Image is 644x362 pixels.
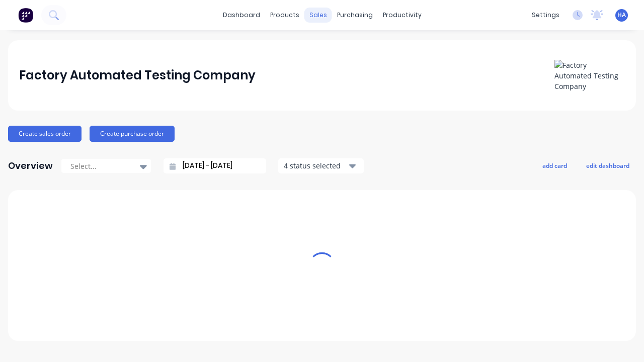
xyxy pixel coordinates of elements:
[580,159,636,172] button: edit dashboard
[536,159,574,172] button: add card
[8,156,53,176] div: Overview
[218,8,265,23] a: dashboard
[265,8,304,23] div: products
[19,65,256,85] div: Factory Automated Testing Company
[527,8,565,23] div: settings
[18,8,33,23] img: Factory
[378,8,427,23] div: productivity
[617,11,626,20] span: HA
[304,8,332,23] div: sales
[332,8,378,23] div: purchasing
[554,60,625,92] img: Factory Automated Testing Company
[8,126,82,142] button: Create sales order
[284,160,347,171] div: 4 status selected
[90,126,175,142] button: Create purchase order
[278,158,364,173] button: 4 status selected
